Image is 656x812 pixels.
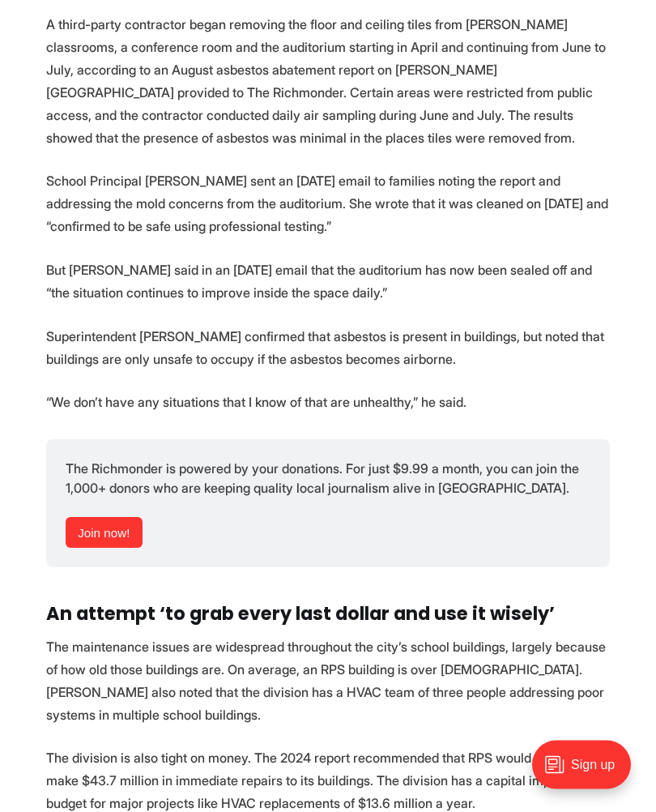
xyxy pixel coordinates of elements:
p: School Principal [PERSON_NAME] sent an [DATE] email to families noting the report and addressing ... [46,170,610,238]
p: But [PERSON_NAME] said in an [DATE] email that the auditorium has now been sealed off and “the si... [46,259,610,305]
iframe: portal-trigger [518,733,656,812]
p: The maintenance issues are widespread throughout the city’s school buildings, largely because of ... [46,636,610,727]
p: “We don’t have any situations that I know of that are unhealthy,” he said. [46,391,610,414]
p: Superintendent [PERSON_NAME] confirmed that asbestos is present in buildings, but noted that buil... [46,326,610,371]
p: A third-party contractor began removing the floor and ceiling tiles from [PERSON_NAME] classrooms... [46,14,610,150]
strong: An attempt ‘to grab every last dollar and use it wisely’ [46,601,555,627]
a: Join now! [66,518,143,549]
span: The Richmonder is powered by your donations. For just $9.99 a month, you can join the 1,000+ dono... [66,461,582,497]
